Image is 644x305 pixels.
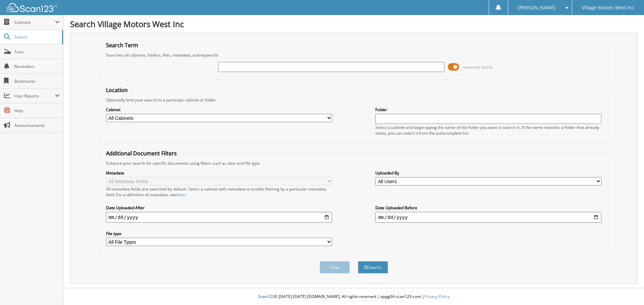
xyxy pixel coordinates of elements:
div: Enhance your search for specific documents using filters such as date and file type. [103,160,605,166]
span: User Reports [14,93,55,99]
button: Clear [320,261,350,274]
label: Metadata [106,170,332,176]
span: Announcements [14,123,60,128]
legend: Search Term [103,42,142,49]
a: Privacy Policy [424,294,449,299]
input: start [106,212,332,223]
span: Advanced Search [463,65,493,70]
img: scan123-logo-white.svg [7,3,57,12]
span: Scan123 [258,294,274,299]
legend: Additional Document Filters [103,150,180,157]
label: File type [106,231,332,236]
span: Help [14,108,60,113]
button: Search [358,261,388,274]
input: end [375,212,601,223]
div: Searches all cabinets, folders, files, metadata, and keywords [103,52,605,58]
span: [PERSON_NAME] [518,6,555,10]
span: Cabinets [14,19,55,25]
iframe: Chat Widget [610,273,644,305]
a: here [176,192,185,198]
label: Cabinet [106,107,332,112]
span: Search [14,34,59,40]
h1: Search Village Motors West Inc [70,18,637,29]
div: Optionally limit your search to a particular cabinet or folder [103,97,605,103]
legend: Location [103,86,131,94]
div: Select a cabinet and begin typing the name of the folder you want to search in. If the name match... [375,125,601,136]
div: © [DATE]-[DATE] [DOMAIN_NAME]. All rights reserved | appg04-scan123-com | [63,289,644,305]
div: All metadata fields are searched by default. Select a cabinet with metadata to enable filtering b... [106,186,332,198]
span: Reminders [14,64,60,69]
span: Scan [14,49,60,55]
label: Date Uploaded After [106,205,332,211]
label: Uploaded By [375,170,601,176]
label: Date Uploaded Before [375,205,601,211]
span: Village Motors West Inc [582,6,634,10]
label: Folder [375,107,601,112]
span: Bookmarks [14,78,60,84]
